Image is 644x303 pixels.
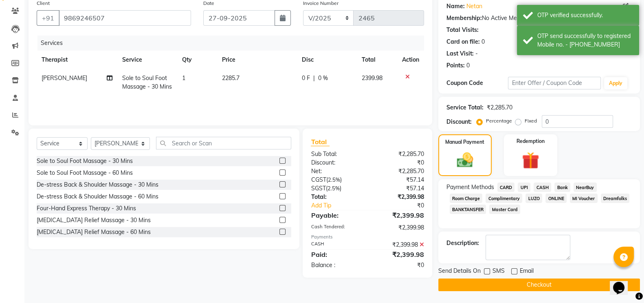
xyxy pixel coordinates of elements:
div: ( ) [305,176,367,184]
div: Membership: [446,14,482,22]
div: 0 [466,61,470,70]
div: ( ) [305,184,367,193]
div: Services [37,36,430,51]
div: [MEDICAL_DATA] Relief Massage - 60 Mins [37,228,151,236]
span: Send Details On [438,267,481,277]
div: ₹0 [367,158,430,167]
span: 2.5% [327,176,340,183]
span: BANKTANSFER [450,205,486,214]
span: Payment Methods [446,183,494,192]
img: _cash.svg [452,151,478,169]
div: Sole to Soul Foot Massage - 60 Mins [37,169,133,177]
span: 2285.7 [222,74,240,82]
span: 1 [182,74,185,82]
div: Name: [446,2,465,11]
div: ₹2,399.98 [367,193,430,201]
span: Bank [554,183,570,192]
span: Total [311,138,330,146]
div: ₹2,399.98 [367,210,430,220]
div: - [475,49,478,58]
div: De-stress Back & Shoulder Massage - 30 Mins [37,180,158,189]
div: ₹2,285.70 [367,150,430,158]
div: Payments [311,234,424,241]
div: Payable: [305,210,367,220]
div: ₹2,399.98 [367,250,430,259]
span: MI Voucher [570,194,598,203]
div: Cash Tendered: [305,223,367,232]
th: Disc [297,51,357,69]
span: Master Card [489,205,520,214]
button: Apply [604,77,627,89]
div: Four-Hand Express Therapy - 30 Mins [37,204,136,213]
span: | [313,74,315,82]
th: Total [357,51,397,69]
input: Search or Scan [156,137,291,149]
div: Net: [305,167,367,176]
div: Description: [446,239,479,247]
div: ₹0 [378,201,430,210]
div: Total Visits: [446,26,479,34]
span: CARD [497,183,515,192]
span: ONLINE [545,194,567,203]
button: Checkout [438,278,640,291]
div: Card on file: [446,38,480,46]
div: De-stress Back & Shoulder Massage - 60 Mins [37,192,158,201]
div: ₹57.14 [367,184,430,193]
div: No Active Membership [446,14,632,22]
div: Service Total: [446,103,484,112]
input: Enter Offer / Coupon Code [508,77,601,89]
div: 0 [481,38,485,46]
th: Action [397,51,424,69]
span: CASH [534,183,551,192]
span: UPI [518,183,530,192]
span: [PERSON_NAME] [42,74,87,82]
div: [MEDICAL_DATA] Relief Massage - 30 Mins [37,216,151,225]
div: OTP verified successfully. [537,11,633,20]
div: ₹2,285.70 [367,167,430,176]
label: Manual Payment [445,138,484,146]
span: NearBuy [574,183,597,192]
label: Fixed [525,117,537,125]
img: _gift.svg [517,150,544,171]
div: ₹2,399.98 [367,241,430,249]
button: +91 [37,10,59,26]
th: Price [217,51,297,69]
span: Sole to Soul Foot Massage - 30 Mins [122,74,172,90]
span: SMS [492,267,505,277]
span: Room Charge [450,194,483,203]
a: Netan [466,2,482,11]
div: Discount: [305,158,367,167]
div: Last Visit: [446,49,474,58]
span: 0 F [302,74,310,82]
span: 2.5% [327,185,339,192]
label: Percentage [486,117,512,125]
span: SGST [311,185,325,192]
span: Complimentary [486,194,522,203]
span: 2399.98 [362,74,382,82]
div: Points: [446,61,465,70]
th: Therapist [37,51,117,69]
div: OTP send successfully to registered Mobile no. - 919869246507 [537,32,633,49]
th: Service [117,51,177,69]
div: Sub Total: [305,150,367,158]
span: Email [520,267,534,277]
div: Total: [305,193,367,201]
a: Add Tip [305,201,378,210]
input: Search by Name/Mobile/Email/Code [59,10,191,26]
div: ₹57.14 [367,176,430,184]
iframe: chat widget [610,270,636,295]
div: Balance : [305,261,367,270]
div: ₹0 [367,261,430,270]
label: Redemption [517,138,545,145]
span: LUZO [525,194,542,203]
span: 0 % [318,74,328,82]
div: ₹2,399.98 [367,223,430,232]
div: Paid: [305,250,367,259]
span: CGST [311,176,326,183]
div: Discount: [446,118,472,126]
span: Dreamfolks [601,194,630,203]
div: ₹2,285.70 [487,103,512,112]
div: CASH [305,241,367,249]
div: Coupon Code [446,79,508,87]
th: Qty [177,51,217,69]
